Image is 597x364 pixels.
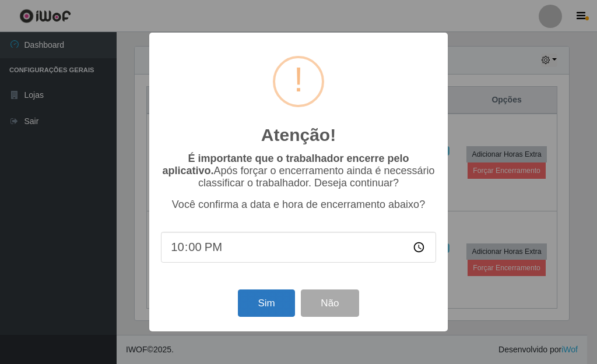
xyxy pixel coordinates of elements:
[301,289,359,317] button: Não
[238,289,294,317] button: Sim
[161,199,436,211] p: Você confirma a data e hora de encerramento abaixo?
[161,153,436,189] p: Após forçar o encerramento ainda é necessário classificar o trabalhador. Deseja continuar?
[162,153,409,176] b: É importante que o trabalhador encerre pelo aplicativo.
[261,125,336,146] h2: Atenção!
